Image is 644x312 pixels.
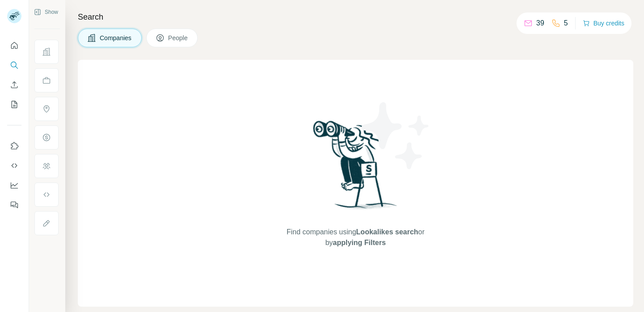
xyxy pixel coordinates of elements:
[309,118,402,218] img: Surfe Illustration - Woman searching with binoculars
[7,197,21,213] button: Feedback
[356,96,436,176] img: Surfe Illustration - Stars
[536,18,544,29] p: 39
[7,177,21,193] button: Dashboard
[284,227,427,248] span: Find companies using or by
[333,239,386,246] span: applying Filters
[7,138,21,154] button: Use Surfe on LinkedIn
[78,11,633,23] h4: Search
[356,228,418,236] span: Lookalikes search
[7,37,21,54] button: Quick start
[564,18,568,29] p: 5
[28,5,64,19] button: Show
[7,158,21,174] button: Use Surfe API
[168,33,189,42] span: People
[7,77,21,93] button: Enrich CSV
[100,33,132,42] span: Companies
[7,57,21,73] button: Search
[583,17,624,29] button: Buy credits
[7,96,21,112] button: My lists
